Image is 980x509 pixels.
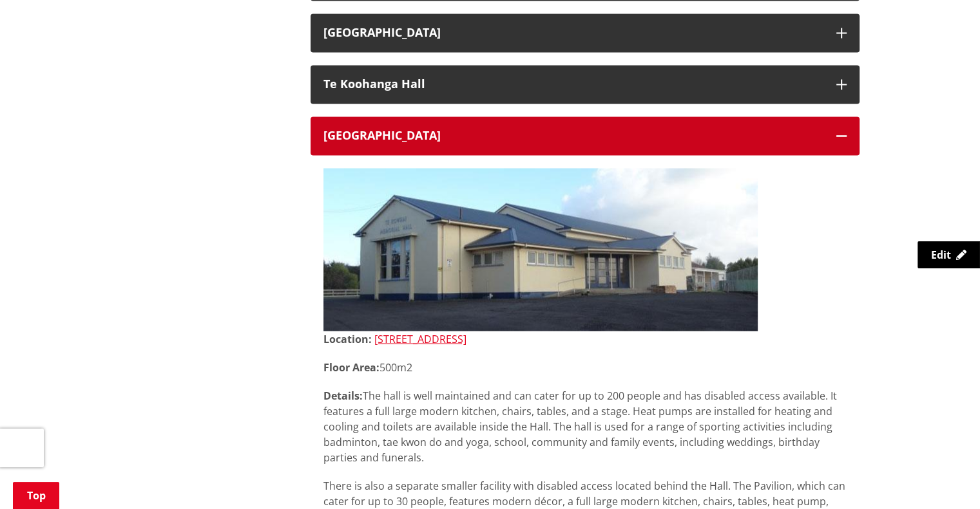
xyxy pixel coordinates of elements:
strong: Floor Area: [323,360,380,374]
strong: Location: [323,331,372,346]
a: Edit [918,241,980,268]
a: Top [13,482,59,509]
a: [STREET_ADDRESS] [374,331,466,346]
h3: Te Koohanga Hall [323,78,823,91]
iframe: Messenger Launcher [921,455,967,501]
button: Te Koohanga Hall [311,65,860,104]
h3: [GEOGRAPHIC_DATA] [323,26,823,39]
strong: Details: [323,388,363,402]
button: [GEOGRAPHIC_DATA] [311,14,860,52]
button: [GEOGRAPHIC_DATA] [311,116,860,155]
p: 500m2 [323,359,847,375]
span: Edit [931,248,951,262]
h3: [GEOGRAPHIC_DATA] [323,129,823,142]
img: Te-Kowhai-Hall-2 [323,168,758,331]
p: The hall is well maintained and can cater for up to 200 people and has disabled access available.... [323,387,847,465]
